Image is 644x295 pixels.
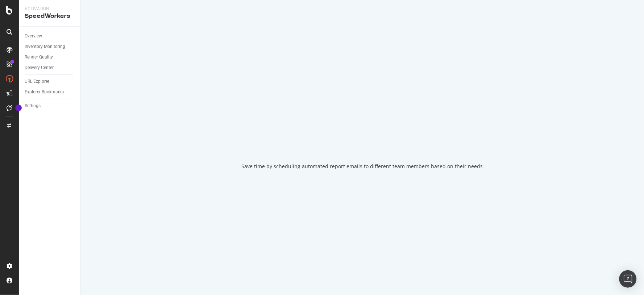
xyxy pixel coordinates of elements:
[25,78,49,85] div: URL Explorer
[336,125,389,151] div: animation
[25,6,74,12] div: Activation
[25,102,75,110] a: Settings
[15,105,22,111] div: Tooltip anchor
[25,64,54,72] div: Delivery Center
[25,32,75,40] a: Overview
[25,53,53,61] div: Render Quality
[25,64,75,72] a: Delivery Center
[25,12,74,20] div: SpeedWorkers
[25,32,42,40] div: Overview
[619,270,637,288] div: Open Intercom Messenger
[242,163,483,170] div: Save time by scheduling automated report emails to different team members based on their needs
[25,88,75,96] a: Explorer Bookmarks
[25,78,75,85] a: URL Explorer
[25,102,41,110] div: Settings
[25,43,75,50] a: Inventory Monitoring
[25,88,64,96] div: Explorer Bookmarks
[25,43,65,50] div: Inventory Monitoring
[25,53,75,61] a: Render Quality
